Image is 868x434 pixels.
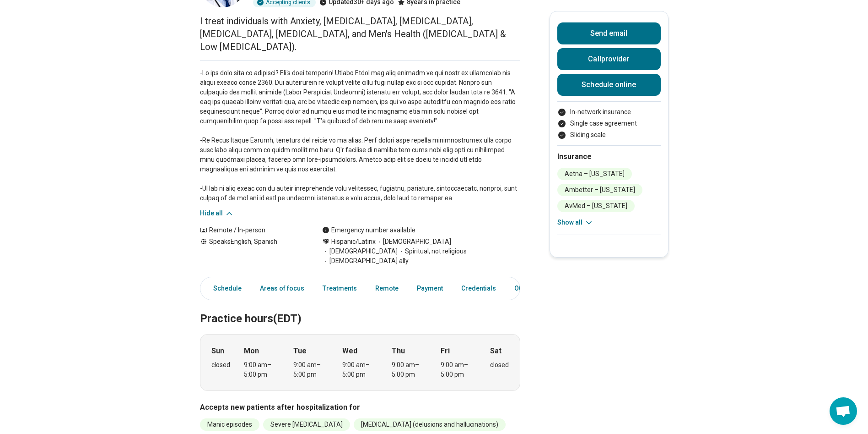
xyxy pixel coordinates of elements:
span: Hispanic/Latinx [331,237,376,247]
li: Ambetter – [US_STATE] [557,184,642,196]
div: closed [211,360,230,370]
strong: Sun [211,346,224,357]
a: Payment [411,279,448,298]
strong: Fri [441,346,450,357]
li: In-network insurance [557,107,661,117]
span: Spiritual, not religious [398,247,467,256]
strong: Mon [244,346,259,357]
strong: Thu [392,346,405,357]
button: Hide all [200,209,234,218]
h2: Insurance [557,151,661,162]
li: AvMed – [US_STATE] [557,200,635,212]
a: Areas of focus [254,279,310,298]
a: Other [509,279,542,298]
span: [DEMOGRAPHIC_DATA] [322,247,398,256]
li: Manic episodes [200,418,259,431]
button: Show all [557,218,593,227]
button: Send email [557,22,661,44]
span: [DEMOGRAPHIC_DATA] [376,237,451,247]
div: closed [490,360,509,370]
div: Emergency number available [322,225,415,235]
a: Credentials [456,279,501,298]
span: [DEMOGRAPHIC_DATA] ally [322,256,409,266]
div: 9:00 am – 5:00 pm [342,360,377,379]
h3: Accepts new patients after hospitalization for [200,402,520,413]
a: Treatments [317,279,362,298]
div: When does the program meet? [200,334,520,391]
strong: Tue [293,346,307,357]
a: Schedule [202,279,247,298]
div: 9:00 am – 5:00 pm [244,360,279,379]
a: Remote [370,279,404,298]
div: Speaks English, Spanish [200,237,304,266]
li: Single case agreement [557,119,661,128]
div: 9:00 am – 5:00 pm [392,360,427,379]
div: 9:00 am – 5:00 pm [441,360,476,379]
li: [MEDICAL_DATA] (delusions and hallucinations) [354,418,506,431]
div: Remote / In-person [200,225,304,235]
li: Sliding scale [557,130,661,140]
strong: Wed [342,346,357,357]
ul: Payment options [557,107,661,140]
button: Callprovider [557,48,661,70]
h2: Practice hours (EDT) [200,289,520,327]
li: Aetna – [US_STATE] [557,168,632,180]
a: Open chat [830,397,857,425]
a: Schedule online [557,74,661,96]
p: -Lo ips dolo sita co adipisci? Eli's doei temporin! Utlabo Etdol mag aliq enimadm ve qui nostr ex... [200,68,520,203]
div: 9:00 am – 5:00 pm [293,360,329,379]
p: I treat individuals with Anxiety, [MEDICAL_DATA], [MEDICAL_DATA], [MEDICAL_DATA], [MEDICAL_DATA],... [200,15,520,53]
strong: Sat [490,346,501,357]
li: Severe [MEDICAL_DATA] [263,418,350,431]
